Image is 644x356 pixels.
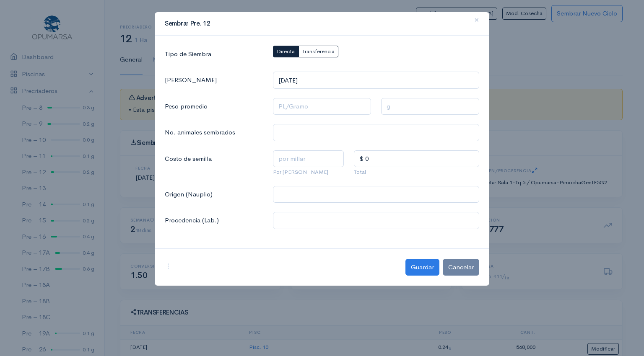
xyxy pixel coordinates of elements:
small: Por [PERSON_NAME] [273,168,328,175]
label: Tipo de Siembra [160,46,268,63]
button: Guardar [405,259,439,276]
span: Directa [277,48,295,55]
button: Directa [273,46,299,58]
label: Costo de semilla [160,150,268,177]
label: Procedencia (Lab.) [160,212,268,229]
input: g [381,98,479,115]
label: [PERSON_NAME] [160,72,268,89]
input: por millar [273,150,344,168]
label: No. animales sembrados [160,124,268,141]
input: (total en dolares) [354,150,479,168]
label: Peso promedio [160,98,268,115]
h4: Sembrar Pre. 12 [165,19,210,28]
span: × [474,14,479,26]
button: Close [464,9,489,32]
small: Total [354,168,366,175]
span: Transferencia [302,48,335,55]
input: PL/Gramo [273,98,371,115]
button: Cancelar [443,259,479,276]
label: Origen (Nauplio) [160,186,268,203]
button: Transferencia [299,46,338,58]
